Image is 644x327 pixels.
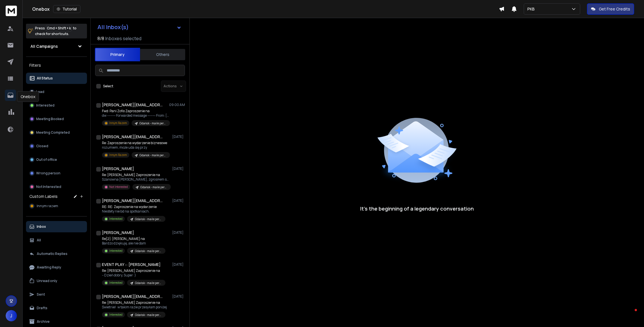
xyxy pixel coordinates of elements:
[102,166,134,172] h1: [PERSON_NAME]
[46,25,72,31] span: Cmd + Shift + k
[102,173,170,177] p: Re: [PERSON_NAME] Zaproszenie na
[29,194,58,199] h3: Custom Labels
[37,265,61,270] p: Awaiting Reply
[102,177,170,182] p: Szanowna [PERSON_NAME], zgłosiłem skargę
[109,121,127,125] p: Innym Razem
[37,204,58,208] span: Innym razem
[587,3,634,15] button: Get Free Credits
[26,289,87,300] button: Sent
[102,294,164,299] h1: [PERSON_NAME][EMAIL_ADDRESS][DOMAIN_NAME]
[26,221,87,232] button: Inbox
[36,90,44,94] p: Lead
[36,157,57,162] p: Out of office
[102,102,164,108] h1: [PERSON_NAME][EMAIL_ADDRESS][DOMAIN_NAME]
[26,154,87,165] button: Out of office
[37,319,50,324] p: Archive
[26,73,87,84] button: All Status
[26,168,87,179] button: Wrong person
[360,205,474,213] p: It’s the beginning of a legendary conversation
[53,5,80,13] button: Tutorial
[26,113,87,125] button: Meeting Booked
[135,217,162,221] p: Gdańsk - maile personalne ownerzy
[103,84,113,88] label: Select
[97,35,104,42] span: 8 / 8
[26,235,87,246] button: All
[139,121,167,125] p: Gdańsk - maile personalne ownerzy
[32,5,499,13] div: Onebox
[135,281,162,285] p: Gdańsk - maile personalne ownerzy
[172,198,185,203] p: [DATE]
[26,248,87,259] button: Automatic Replies
[169,103,185,107] p: 09:00 AM
[527,6,537,12] p: PKB
[109,153,127,157] p: Innym Razem
[102,141,170,145] p: Re: Zaproszenie na wydarzenie biznesowe
[623,307,637,321] iframe: Intercom live chat
[139,153,167,157] p: Gdańsk - maile personalne ownerzy
[37,279,57,283] p: Unread only
[172,230,185,235] p: [DATE]
[26,140,87,152] button: Closed
[599,6,630,12] p: Get Free Credits
[102,113,170,118] p: dw ---------- Forwarded message --------- From: [GEOGRAPHIC_DATA]
[26,302,87,314] button: Drafts
[109,313,123,317] p: Interested
[172,135,185,139] p: [DATE]
[30,44,58,49] h1: All Campaigns
[26,127,87,138] button: Meeting Completed
[102,134,164,140] h1: [PERSON_NAME][EMAIL_ADDRESS][DOMAIN_NAME]
[36,117,64,121] p: Meeting Booked
[37,76,53,81] p: All Status
[26,200,87,212] button: Innym razem
[26,275,87,287] button: Unread only
[102,241,165,246] p: Bardzo dziękuję, ale nie dam
[6,310,17,321] button: J
[37,224,46,229] p: Inbox
[109,217,123,221] p: Interested
[135,313,162,317] p: Gdańsk - maile personalne ownerzy
[102,205,165,209] p: RE: RE: Zaproszenie na wydarzenie
[102,300,167,305] p: Re: [PERSON_NAME] Zaproszenie na
[102,198,164,203] h1: [PERSON_NAME][EMAIL_ADDRESS][DOMAIN_NAME]
[26,61,87,69] h3: Filters
[172,294,185,299] p: [DATE]
[36,103,54,108] p: Interested
[102,268,165,273] p: Re: [PERSON_NAME] Zaproszenie na
[37,292,45,297] p: Sent
[105,35,141,42] h3: Inboxes selected
[37,238,41,242] p: All
[35,25,77,37] p: Press to check for shortcuts.
[95,48,140,61] button: Primary
[17,91,39,102] div: Onebox
[102,273,165,278] p: -- Dzień dobry, Super :)
[102,109,170,113] p: Fwd: Pani Zofio Zaproszenie na
[36,171,60,176] p: Wrong person
[109,185,128,189] p: Not Interested
[102,145,170,150] p: rozumiem, może uda się przy
[26,181,87,192] button: Not Interested
[102,209,165,214] p: Niestety nie bd na spotkaniach.
[172,262,185,267] p: [DATE]
[36,130,70,135] p: Meeting Completed
[109,281,123,285] p: Interested
[37,306,47,310] p: Drafts
[140,185,167,189] p: Gdańsk - maile personalne ownerzy
[109,249,123,253] p: Interested
[36,185,61,189] p: Not Interested
[102,230,134,235] h1: [PERSON_NAME]
[172,166,185,171] p: [DATE]
[97,24,129,30] h1: All Inbox(s)
[135,249,162,253] p: Gdańsk - maile personalne ownerzy
[93,21,186,33] button: All Inbox(s)
[140,48,185,61] button: Others
[37,252,67,256] p: Automatic Replies
[102,262,161,267] h1: EVENT PLAY :: [PERSON_NAME]
[36,144,48,148] p: Closed
[102,305,167,309] p: Świetnie! w takim razie przesyłam poniżej
[26,100,87,111] button: Interested
[26,41,87,52] button: All Campaigns
[26,86,87,98] button: Lead
[26,262,87,273] button: Awaiting Reply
